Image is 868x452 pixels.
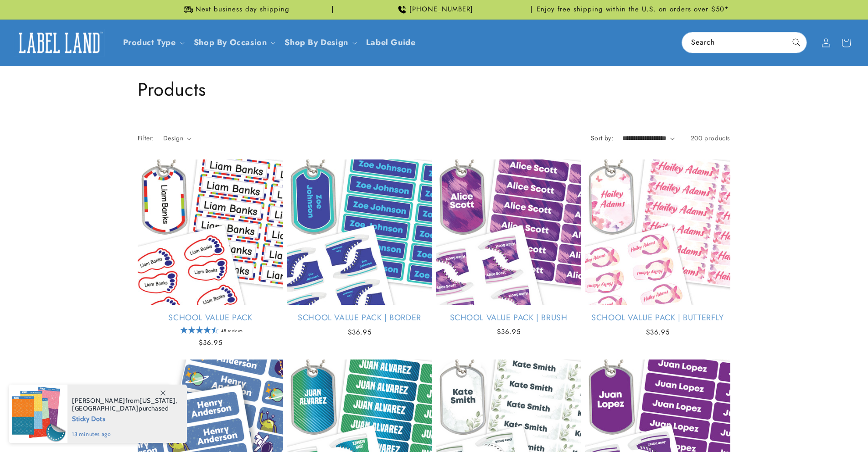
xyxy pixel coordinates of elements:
[585,313,730,323] a: School Value Pack | Butterfly
[287,313,432,323] a: School Value Pack | Border
[138,134,154,143] h2: Filter:
[279,32,360,53] summary: Shop By Design
[591,134,613,143] label: Sort by:
[139,396,176,405] span: [US_STATE]
[537,5,729,14] span: Enjoy free shipping within the U.S. on orders over $50*
[786,32,806,52] button: Search
[118,32,188,53] summary: Product Type
[284,36,348,48] a: Shop By Design
[436,313,581,323] a: School Value Pack | Brush
[14,29,105,57] img: Label Land
[123,36,176,48] a: Product Type
[691,134,730,143] span: 200 products
[194,37,267,48] span: Shop By Occasion
[138,313,283,323] a: School Value Pack
[366,37,416,48] span: Label Guide
[361,32,421,53] a: Label Guide
[72,396,125,405] span: [PERSON_NAME]
[72,404,139,412] span: [GEOGRAPHIC_DATA]
[163,134,183,143] span: Design
[409,5,473,14] span: [PHONE_NUMBER]
[777,413,859,443] iframe: Gorgias live chat messenger
[10,25,108,60] a: Label Land
[72,397,177,412] span: from , purchased
[196,5,289,14] span: Next business day shipping
[138,77,730,101] h1: Products
[188,32,279,53] summary: Shop By Occasion
[163,134,191,143] summary: Design (0 selected)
